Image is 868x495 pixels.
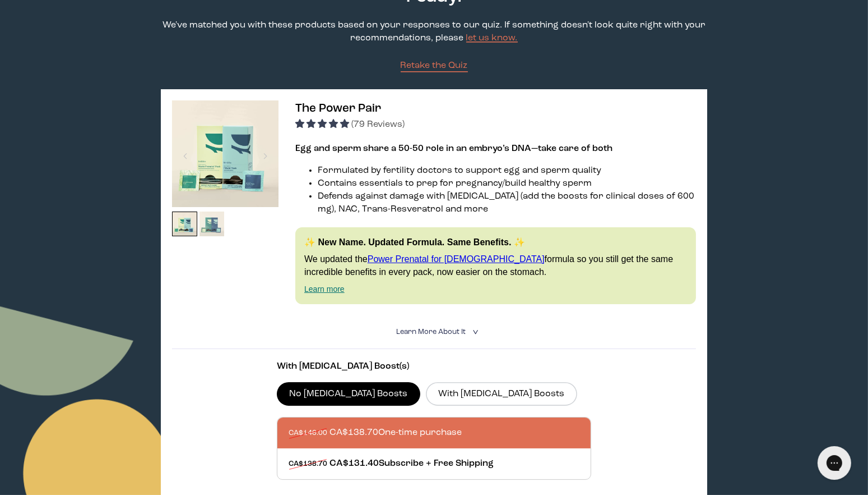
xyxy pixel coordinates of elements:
[469,329,480,335] i: <
[304,253,687,278] p: We updated the formula so you still get the same incredible benefits in every pack, now easier on...
[318,164,696,177] li: Formulated by fertility doctors to support egg and sperm quality
[466,34,518,43] a: let us know.
[318,177,696,190] li: Contains essentials to prep for pregnancy/build healthy sperm
[368,254,545,264] a: Power Prenatal for [DEMOGRAPHIC_DATA]
[812,442,857,484] iframe: Gorgias live chat messenger
[401,59,468,72] a: Retake the Quiz
[304,285,345,294] a: Learn more
[161,19,707,45] p: We've matched you with these products based on your responses to our quiz. If something doesn't l...
[397,327,472,337] summary: Learn More About it <
[295,144,612,153] strong: Egg and sperm share a 50-50 role in an embryo’s DNA—take care of both
[199,212,225,237] img: thumbnail image
[172,100,278,207] img: thumbnail image
[172,212,197,237] img: thumbnail image
[277,360,591,373] p: With [MEDICAL_DATA] Boost(s)
[426,382,577,406] label: With [MEDICAL_DATA] Boosts
[401,61,468,70] span: Retake the Quiz
[304,237,525,247] strong: ✨ New Name. Updated Formula. Same Benefits. ✨
[295,120,351,129] span: 4.92 stars
[318,190,696,216] li: Defends against damage with [MEDICAL_DATA] (add the boosts for clinical doses of 600 mg), NAC, Tr...
[295,103,381,114] span: The Power Pair
[397,328,466,336] span: Learn More About it
[277,382,420,406] label: No [MEDICAL_DATA] Boosts
[351,120,405,129] span: (79 Reviews)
